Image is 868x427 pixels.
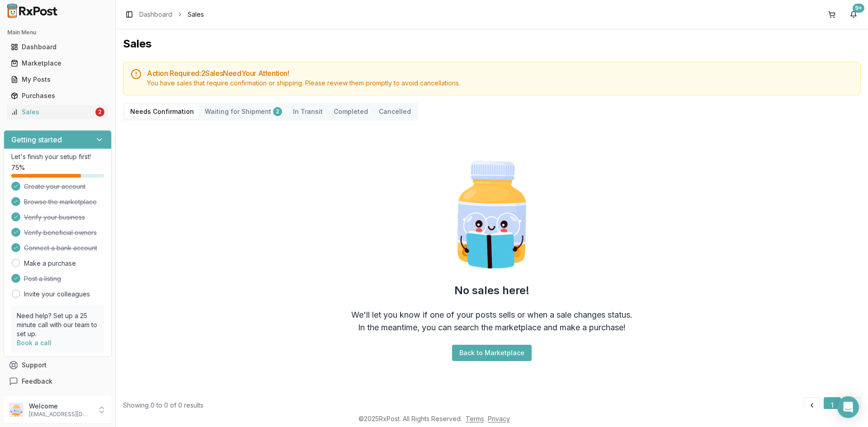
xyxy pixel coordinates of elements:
[288,104,328,119] button: In Transit
[17,339,52,347] a: Book a call
[139,10,172,19] a: Dashboard
[358,321,626,334] div: In the meantime, you can search the marketplace and make a purchase!
[328,104,373,119] button: Completed
[454,283,529,298] h2: No sales here!
[24,228,97,237] span: Verify beneficial owners
[24,182,85,191] span: Create your account
[139,10,204,19] nav: breadcrumb
[11,152,104,161] p: Let's finish your setup first!
[24,259,76,268] a: Make a purchase
[29,402,92,411] p: Welcome
[11,75,104,84] div: My Posts
[7,104,108,120] a: Sales2
[7,55,108,71] a: Marketplace
[11,91,104,100] div: Purchases
[11,108,94,117] div: Sales
[188,10,204,19] span: Sales
[11,42,104,52] div: Dashboard
[853,4,864,13] div: 9+
[24,244,97,253] span: Connect a bank account
[7,88,108,104] a: Purchases
[4,373,112,389] button: Feedback
[24,213,85,222] span: Verify your business
[351,309,632,321] div: We'll let you know if one of your posts sells or when a sale changes status.
[24,197,97,206] span: Browse the marketplace
[147,70,853,77] h5: Action Required: 2 Sale s Need Your Attention!
[4,40,112,54] button: Dashboard
[123,401,203,410] div: Showing 0 to 0 of 0 results
[488,415,510,422] a: Privacy
[4,105,112,119] button: Sales2
[452,345,532,361] button: Back to Marketplace
[125,104,199,119] button: Needs Confirmation
[4,72,112,87] button: My Posts
[123,37,861,51] h1: Sales
[466,415,484,422] a: Terms
[824,397,841,413] button: 1
[24,274,61,283] span: Post a listing
[95,108,104,117] div: 2
[24,290,90,299] a: Invite your colleagues
[22,377,52,386] span: Feedback
[17,311,99,338] p: Need help? Set up a 25 minute call with our team to set up.
[7,39,108,55] a: Dashboard
[4,89,112,103] button: Purchases
[4,56,112,70] button: Marketplace
[4,357,112,373] button: Support
[837,396,859,418] div: Open Intercom Messenger
[11,163,25,172] span: 75 %
[7,71,108,88] a: My Posts
[273,107,282,116] div: 2
[4,4,61,18] img: RxPost Logo
[199,104,288,119] button: Waiting for Shipment
[11,59,104,68] div: Marketplace
[29,411,92,418] p: [EMAIL_ADDRESS][DOMAIN_NAME]
[373,104,416,119] button: Cancelled
[9,403,24,417] img: User avatar
[7,29,108,36] h2: Main Menu
[434,157,550,272] img: Smart Pill Bottle
[11,134,62,145] h3: Getting started
[846,7,861,22] button: 9+
[147,79,853,88] div: You have sales that require confirmation or shipping. Please review them promptly to avoid cancel...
